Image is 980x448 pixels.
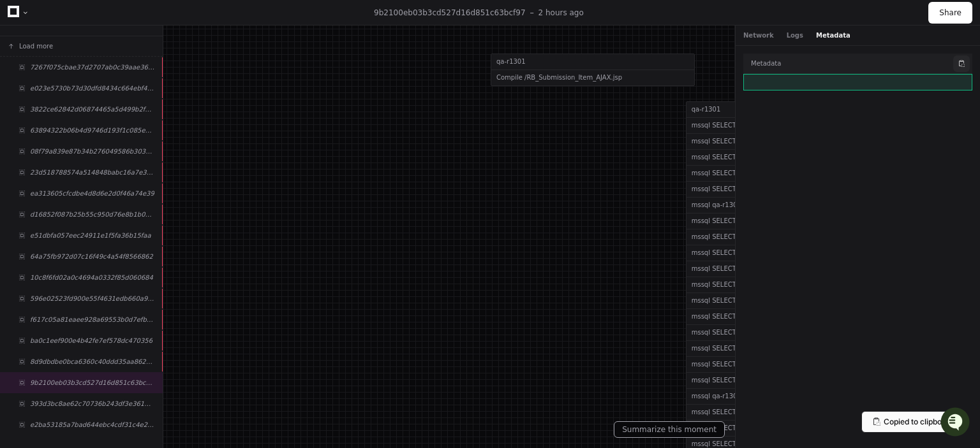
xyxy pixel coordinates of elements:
span: f617c05a81eaee928a69553b0d7efbab [30,315,154,324]
button: Metadata [816,31,850,40]
div: We're available if you need us! [43,108,161,118]
span: 393d3bc8ae62c70736b243df3e361691 [30,399,154,408]
button: Network [743,31,774,40]
span: 23d518788574a514848babc16a7e33cc [30,168,154,177]
button: Share [928,2,972,24]
span: ea313605cfcdbe4d8d6e2d0f46a74e39 [30,189,154,198]
span: 7267f075cbae37d2707ab0c39aae363a [30,62,154,72]
span: e023e5730b73d30dfd8434c664ebf43b [30,83,154,93]
span: 10c8f6fd02a0c4694a0332f85d060684 [30,273,153,282]
span: 8d9dbdbe0bca6360c40ddd35aa8620a8 [30,357,154,366]
span: e2ba53185a7bad644ebc4cdf31c4e2cd [30,420,154,430]
span: Pylon [127,134,154,143]
span: ba0c1eef900e4b42fe7ef578dc470356 [30,336,152,345]
button: Start new chat [217,99,232,114]
span: 9b2100eb03b3cd527d16d851c63bcf97 [30,378,154,387]
button: Summarize this moment [614,421,725,438]
p: 2 hours ago [538,8,584,18]
span: 596e02523fd900e55f4631edb660a94a [30,294,154,303]
span: 9b2100eb03b3cd527d16d851c63bcf97 [374,8,525,17]
div: Welcome [13,51,232,71]
span: 08f79a839e87b34b276049586b30313c [30,147,154,156]
iframe: Open customer support [939,406,974,440]
h3: Metadata [751,59,781,68]
button: Logs [787,31,803,40]
span: Load more [19,41,53,51]
span: e51dbfa057eec24911e1f5fa36b15faa [30,231,151,240]
div: Start new chat [43,95,209,108]
span: 63894322b06b4d9746d193f1c085e985 [30,126,154,135]
p: Copied to clipboard [884,417,954,427]
img: 1756235613930-3d25f9e4-fa56-45dd-b3ad-e072dfbd1548 [13,95,36,118]
span: 64a75fb972d07c16f49c4a54f8566862 [30,252,153,261]
span: d16852f087b25b55c950d76e8b1b07cd [30,210,154,219]
a: Powered byPylon [90,133,154,143]
img: PlayerZero [13,13,38,38]
span: 3822ce62842d06874465a5d499b2f1d7 [30,105,154,114]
